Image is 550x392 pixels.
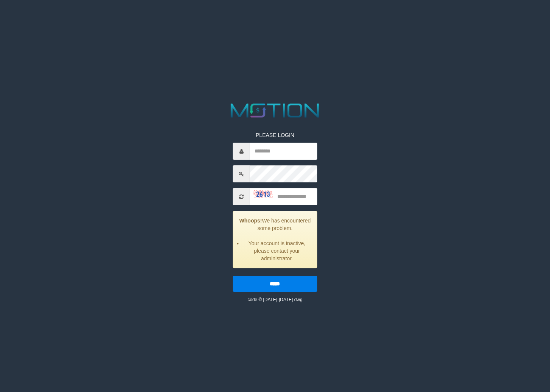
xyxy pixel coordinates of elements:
[239,218,262,224] strong: Whoops!
[243,240,311,262] li: Your account is inactive, please contact your administrator.
[254,191,273,198] img: captcha
[227,101,323,120] img: MOTION_logo.png
[247,297,302,302] small: code © [DATE]-[DATE] dwg
[233,211,317,268] div: We has encountered some problem.
[233,131,317,139] p: PLEASE LOGIN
